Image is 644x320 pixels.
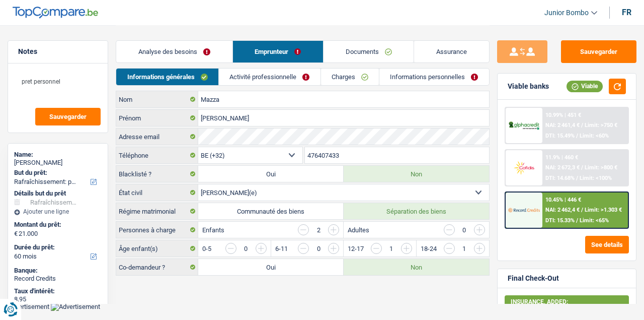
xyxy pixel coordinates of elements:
span: NAI: 2 461,4 € [545,122,580,129]
label: But du prêt: [14,169,100,177]
div: 2 [314,227,323,233]
span: Sauvegarder [49,113,87,120]
a: Charges [321,69,379,85]
label: 0-5 [202,245,211,252]
label: État civil [116,184,198,201]
span: DTI: 15.49% [545,133,575,139]
div: Taux d'intérêt: [14,287,102,295]
span: / [576,133,578,139]
div: Détails but du prêt [14,189,102,198]
div: 11.9% | 460 € [545,154,578,161]
span: / [576,175,578,181]
span: / [581,207,583,213]
span: DTI: 14.68% [545,175,575,181]
label: Prénom [116,110,198,126]
div: Name: [14,151,102,159]
label: Séparation des biens [344,203,489,219]
a: Junior Bombo [536,5,597,21]
img: TopCompare Logo [13,7,98,19]
span: Limit: <100% [580,175,612,181]
label: Régime matrimonial [116,203,198,219]
button: See details [585,236,629,253]
a: Assurance [414,41,489,62]
span: NAI: 2 672,3 € [545,164,580,171]
span: / [581,122,583,129]
label: Blacklisté ? [116,166,198,182]
label: Communauté des biens [198,203,344,219]
label: Personnes à charge [116,222,198,238]
h5: Notes [18,47,98,56]
label: Co-demandeur ? [116,259,198,275]
a: Informations générales [116,69,218,85]
div: Banque: [14,267,102,275]
label: Nom [116,91,198,107]
div: Viable banks [508,82,549,91]
div: Final Check-Out [508,274,559,283]
label: Durée du prêt: [14,243,100,251]
span: / [581,164,583,171]
label: Téléphone [116,147,198,163]
a: Analyse des besoins [116,41,232,62]
div: 10.99% | 451 € [545,112,581,118]
span: Limit: >800 € [585,164,617,171]
div: 0 [242,245,251,252]
span: Junior Bombo [544,9,589,17]
label: Âge enfant(s) [116,240,198,257]
span: Limit: >750 € [585,122,617,129]
label: Enfants [202,227,224,233]
div: 0 [460,227,469,233]
img: Advertisement [51,303,100,311]
button: Sauvegarder [35,108,101,125]
span: DTI: 15.33% [545,217,575,224]
span: / [576,217,578,224]
label: Montant du prêt: [14,221,100,229]
div: fr [622,8,631,17]
span: Limit: >1.303 € [585,207,622,213]
div: 10.45% | 446 € [545,197,581,203]
label: Oui [198,166,344,182]
a: Emprunteur [233,41,323,62]
div: Ajouter une ligne [14,208,102,215]
span: Limit: <60% [580,133,609,139]
button: Sauvegarder [561,40,636,63]
span: Limit: <65% [580,217,609,224]
img: Record Credits [508,202,540,218]
a: Informations personnelles [379,69,489,85]
div: Record Credits [14,275,102,283]
label: Non [344,166,489,182]
input: 401020304 [305,147,489,163]
a: Documents [324,41,414,62]
div: 8.95 [14,295,102,303]
label: Oui [198,259,344,275]
label: Non [344,259,489,275]
div: Viable [567,81,603,92]
img: AlphaCredit [508,120,540,130]
div: [PERSON_NAME] [14,159,102,167]
a: Activité professionnelle [219,69,320,85]
span: € [14,230,18,238]
span: NAI: 2 462,4 € [545,207,580,213]
label: Adultes [348,227,369,233]
label: Adresse email [116,129,198,145]
img: Cofidis [508,160,540,175]
div: INSURANCE, ADDED: [511,298,626,305]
